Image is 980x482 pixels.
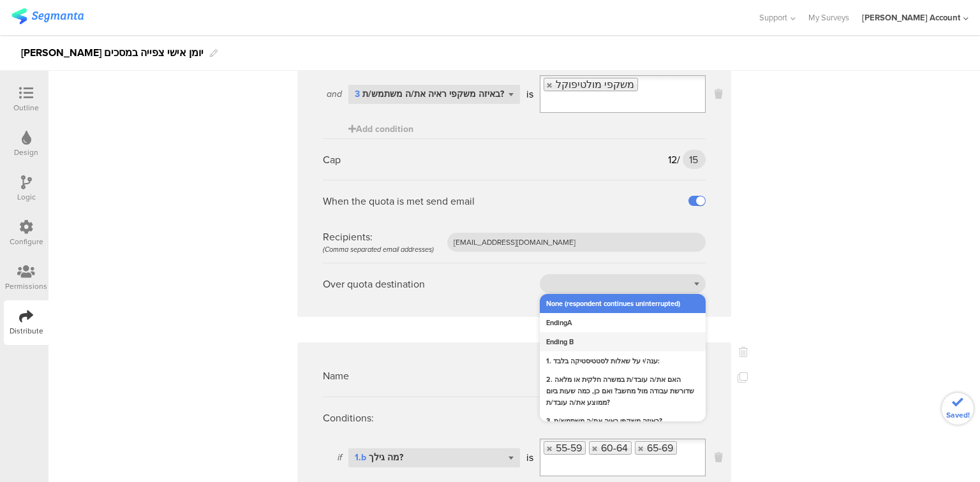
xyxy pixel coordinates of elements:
div: Cap [323,152,341,167]
span: 60-64 [601,441,628,455]
span: 3 [355,87,360,101]
span: 55-59 [556,441,582,455]
div: if [323,451,342,464]
div: Outline [13,102,39,113]
div: 2. האם את/ה עובד/ת במשרה חלקית או מלאה שדורשת עבודה מול מחשב? ואם כן, כמה שעות ביום ממוצע את/ה עו... [540,370,706,411]
div: When the quota is met send email [323,194,475,208]
div: Distribute [10,325,43,337]
div: Ending B [540,332,706,351]
span: / [677,152,680,167]
input: Select box [540,94,616,112]
span: באיזה משקפי ראיה את/ה משתמש/ת? [355,87,504,101]
div: Design [14,147,38,158]
div: [PERSON_NAME] יומן אישי צפייה במסכים [21,43,204,63]
div: Logic [17,191,36,203]
div: 1. ענה/י על שאלות לסטטיסטיקה בלבד: [540,351,706,370]
img: segmanta logo [11,8,84,24]
span: Add condition [348,122,413,136]
div: מה גילך? [355,452,403,464]
div: Permissions [5,281,47,292]
span: Support [759,11,787,24]
div: EndingA [540,313,706,332]
div: is [526,450,533,465]
div: 3. באיזה משקפי ראיה את/ה משתמש/ת? [540,411,706,430]
input: you@domain.com, other@domain.com, ... [447,233,706,252]
div: Recipients: [323,230,434,254]
div: Conditions: [323,397,706,439]
span: 65-69 [647,441,673,455]
div: None (respondent continues uninterrupted) [540,294,706,313]
span: מה גילך? [355,451,403,464]
input: Select box [540,457,705,475]
div: and [323,87,342,101]
span: 12 [668,152,677,167]
div: באיזה משקפי ראיה את/ה משתמש/ת? [355,89,504,100]
div: Duplicate Quota [738,368,748,387]
span: משקפי מולטיפוקל [556,77,634,92]
span: 1.b [355,451,366,464]
div: (Comma separated email addresses) [323,244,434,254]
div: Name [323,369,349,383]
div: is [526,87,533,101]
div: Over quota destination [323,277,425,291]
div: [PERSON_NAME] Account [862,11,960,24]
div: Configure [10,236,43,247]
span: Saved! [946,409,970,421]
